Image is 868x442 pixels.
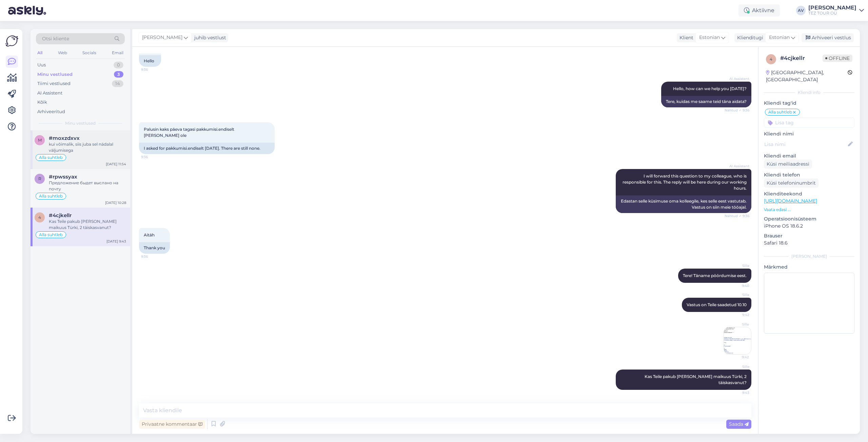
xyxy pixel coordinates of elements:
div: [DATE] 10:28 [105,200,126,205]
span: 9:36 [141,254,166,259]
div: Küsi meiliaadressi [764,160,812,169]
span: Saada [729,421,749,427]
div: Kõik [37,99,47,106]
div: 14 [112,80,123,87]
span: 9:36 [141,154,166,160]
span: [PERSON_NAME] [142,34,182,41]
div: [PERSON_NAME] [808,5,856,10]
span: AI Assistent [724,76,749,81]
span: #moxzdxvx [49,135,80,141]
span: 4 [38,215,41,220]
p: Märkmed [764,264,854,271]
span: 9:36 [141,67,166,72]
span: Tere! Täname pöördumise eest. [683,273,747,278]
span: AI Assistent [724,164,749,169]
div: Küsi telefoninumbrit [764,178,818,188]
div: Privaatne kommentaar [139,420,205,429]
span: 9:42 [724,355,749,360]
div: Socials [81,48,98,57]
div: [DATE] 11:54 [106,162,126,167]
p: Kliendi tag'id [764,100,854,107]
span: Aitäh [144,232,155,237]
span: Alla suhtleb [39,155,63,160]
div: kui võimalik, siis juba sel nädalal väljumisega [49,141,126,153]
p: Vaata edasi ... [764,207,854,213]
div: juhib vestlust [192,34,226,41]
div: 0 [114,62,123,68]
div: Uus [37,62,46,68]
span: Estonian [769,34,790,41]
div: # 4cjkellr [780,54,823,62]
div: Klienditugi [734,34,763,41]
span: Alla suhtleb [39,233,63,237]
div: Tiimi vestlused [37,80,71,87]
div: AV [796,6,806,15]
img: Askly Logo [5,35,18,47]
div: Arhiveeri vestlus [802,33,854,42]
p: Kliendi nimi [764,130,854,138]
p: Operatsioonisüsteem [764,215,854,223]
span: Sille [724,263,749,268]
input: Lisa nimi [764,141,847,148]
span: 9:40 [724,283,749,288]
span: 9:42 [724,312,749,317]
span: Nähtud ✓ 9:36 [724,213,749,218]
p: iPhone OS 18.6.2 [764,223,854,230]
div: Kas Teile pakub [PERSON_NAME] maikuus Türki, 2 täiskasvanut? [49,218,126,231]
div: 3 [114,71,123,78]
span: Alla suhtleb [768,110,792,114]
span: Kas Teile pakub [PERSON_NAME] maikuus Türki, 2 täiskasvanut? [645,374,748,385]
span: Nähtud ✓ 9:36 [724,108,749,113]
div: Email [111,48,125,57]
span: Estonian [699,34,720,41]
div: I asked for pakkumisi.endiselt [DATE]. There are still none. [139,143,275,154]
div: Minu vestlused [37,71,73,78]
div: Web [57,48,68,57]
p: Kliendi email [764,152,854,160]
p: Klienditeekond [764,190,854,197]
div: Edastan selle küsimuse oma kolleegile, kes selle eest vastutab. Vastus on siin meie tööajal. [616,195,751,213]
div: Aktiivne [738,4,780,17]
div: Arhiveeritud [37,108,65,115]
div: Klient [677,34,693,41]
span: #4cjkellr [49,212,72,218]
div: [PERSON_NAME] [764,253,854,259]
span: Alla suhtleb [39,194,63,198]
span: 9:43 [724,390,749,395]
span: I will forward this question to my colleague, who is responsible for this. The reply will be here... [623,173,748,191]
a: [URL][DOMAIN_NAME] [764,198,817,204]
a: [PERSON_NAME]TEZ TOUR OÜ [808,5,864,16]
span: m [38,138,42,143]
span: Hello, how can we help you [DATE]? [673,86,747,91]
div: [DATE] 9:43 [106,239,126,244]
div: All [36,48,44,57]
span: #rpwssyax [49,174,77,180]
div: TEZ TOUR OÜ [808,10,856,16]
p: Kliendi telefon [764,171,854,178]
span: Otsi kliente [42,35,69,42]
span: Offline [823,55,852,62]
input: Lisa tag [764,118,854,128]
div: Tere, kuidas me saame teid täna aidata? [661,96,751,107]
span: r [38,176,41,181]
span: Palusin kaks päeva tagasi pakkumisi.endiselt [PERSON_NAME] ole [144,127,235,138]
div: Kliendi info [764,89,854,96]
div: [GEOGRAPHIC_DATA], [GEOGRAPHIC_DATA] [766,69,848,83]
p: Safari 18.6 [764,239,854,247]
p: Brauser [764,232,854,239]
span: Minu vestlused [65,120,96,126]
div: AI Assistent [37,90,62,97]
span: Sille [724,292,749,297]
div: Hello [139,55,161,67]
span: Sille [724,322,749,327]
img: Attachment [724,327,751,354]
span: Sille [724,364,749,369]
span: 4 [770,57,772,62]
div: Thank you [139,242,170,254]
span: Vastus on Teile saadetud 10.10 [687,302,747,307]
div: Предложение быдет выслано на почту [49,180,126,192]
